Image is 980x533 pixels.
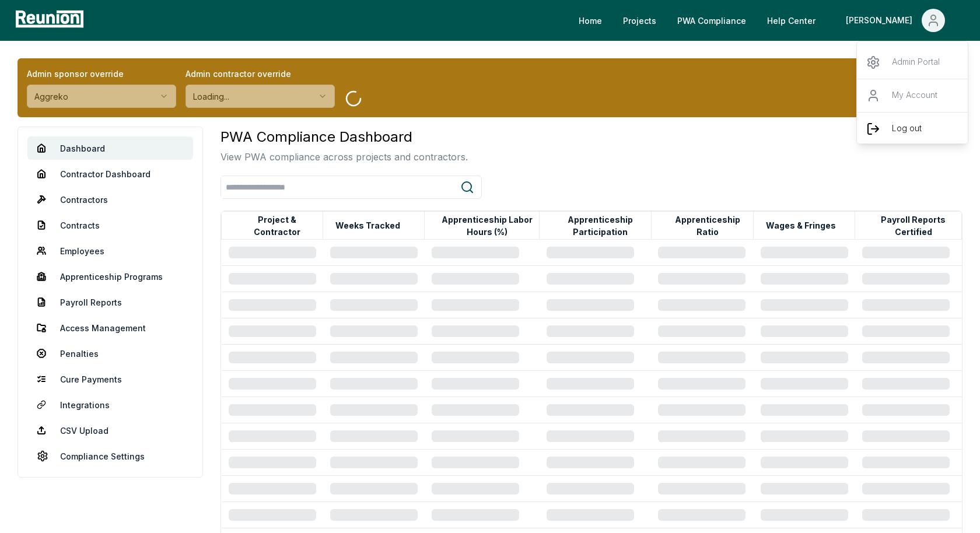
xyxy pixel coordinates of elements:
[857,46,969,150] div: [PERSON_NAME]
[333,214,402,237] button: Weeks Tracked
[661,214,753,237] button: Apprenticeship Ratio
[27,316,193,339] a: Access Management
[758,9,825,32] a: Help Center
[27,162,193,185] a: Contractor Dashboard
[569,9,968,32] nav: Main
[232,214,323,237] button: Project & Contractor
[764,214,838,237] button: Wages & Fringes
[668,9,755,32] a: PWA Compliance
[892,55,940,69] p: Admin Portal
[614,9,666,32] a: Projects
[27,367,193,391] a: Cure Payments
[27,419,193,442] a: CSV Upload
[27,342,193,365] a: Penalties
[435,214,539,237] button: Apprenticeship Labor Hours (%)
[220,127,468,148] h3: PWA Compliance Dashboard
[27,188,193,211] a: Contractors
[27,68,176,80] label: Admin sponsor override
[892,122,922,136] p: Log out
[865,214,961,237] button: Payroll Reports Certified
[892,89,937,103] p: My Account
[27,444,193,468] a: Compliance Settings
[27,239,193,262] a: Employees
[27,393,193,416] a: Integrations
[846,9,917,32] div: [PERSON_NAME]
[27,136,193,160] a: Dashboard
[27,290,193,314] a: Payroll Reports
[27,213,193,237] a: Contracts
[185,68,335,80] label: Admin contractor override
[27,265,193,288] a: Apprenticeship Programs
[836,9,954,32] button: [PERSON_NAME]
[857,46,969,79] a: Admin Portal
[549,214,650,237] button: Apprenticeship Participation
[569,9,611,32] a: Home
[220,150,468,164] p: View PWA compliance across projects and contractors.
